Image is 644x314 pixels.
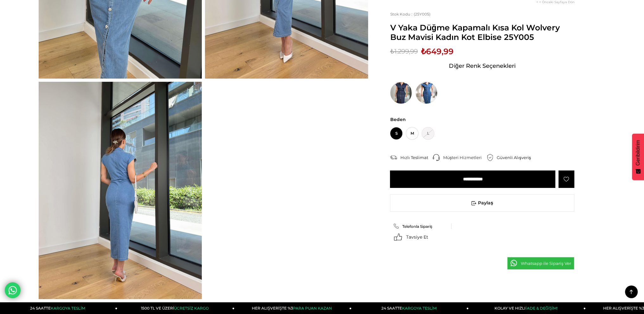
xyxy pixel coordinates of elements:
span: ₺649,99 [421,47,453,56]
span: ₺1.299,99 [390,47,418,56]
span: S [390,127,403,140]
a: 24 SAATTEKARGOYA TESLİM [0,302,118,314]
span: Stok Kodu [390,12,413,16]
span: (25Y005) [390,12,430,16]
span: Telefonla Sipariş [402,224,432,229]
a: Telefonla Sipariş [393,223,448,229]
span: Tavsiye Et [406,234,428,240]
img: shipping.png [390,154,397,161]
a: Favorilere Ekle [558,170,574,188]
span: PARA PUAN KAZAN [293,306,332,311]
span: Geribildirim [635,140,641,166]
span: Paylaş [390,195,574,211]
span: V Yaka Düğme Kapamalı Kısa Kol Wolvery Buz Mavisi Kadın Kot Elbise 25Y005 [390,23,574,42]
span: KARGOYA TESLİM [402,306,436,311]
span: Beden [390,117,574,122]
img: Wolvery elbise 25Y005 [39,82,202,299]
img: V Yaka Düğme Kapamalı Kısa Kol Wolvery İndigo Kadın Kot Elbise 25Y005 [415,82,437,104]
span: Diğer Renk Seçenekleri [449,61,515,71]
a: HER ALIŞVERİŞTE %3PARA PUAN KAZAN [234,302,352,314]
a: 24 SAATTEKARGOYA TESLİM [352,302,469,314]
span: L [422,127,434,140]
img: call-center.png [433,154,440,161]
span: KARGOYA TESLİM [51,306,85,311]
a: Whatsapp ile Sipariş Ver [507,257,575,270]
div: Müşteri Hizmetleri [443,155,487,160]
span: M [406,127,418,140]
span: İADE & DEĞİŞİM! [526,306,557,311]
img: security.png [487,154,494,161]
span: ÜCRETSİZ KARGO [174,306,208,311]
div: Hızlı Teslimat [400,155,433,160]
button: Geribildirim - Show survey [632,134,644,180]
a: 1500 TL VE ÜZERİÜCRETSİZ KARGO [118,302,235,314]
img: V Yaka Düğme Kapamalı Kısa Kol Wolvery Mavi Kadın Kot Elbise 25Y005 [390,82,412,104]
a: KOLAY VE HIZLIİADE & DEĞİŞİM! [469,302,586,314]
div: Güvenli Alışveriş [497,155,536,160]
